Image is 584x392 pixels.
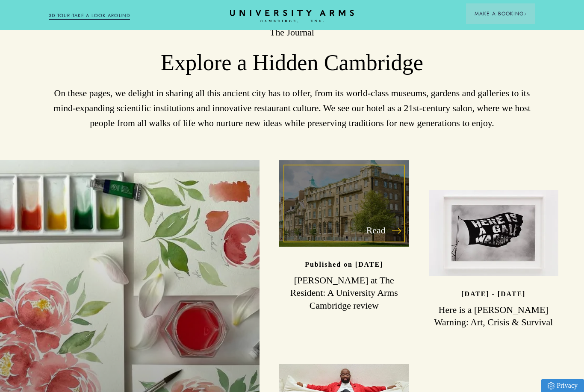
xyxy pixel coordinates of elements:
span: Make a Booking [475,10,527,18]
button: Make a BookingArrow icon [466,3,535,24]
a: 3D TOUR:TAKE A LOOK AROUND [49,12,130,20]
h3: [PERSON_NAME] at The Resident: A University Arms Cambridge review [279,274,409,312]
img: Privacy [548,382,555,389]
p: [DATE] - [DATE] [461,290,525,298]
h2: The Journal [49,27,535,39]
a: image-51d7ad2dcc56b75882f48dda021d7848436ae3fe-750x500-jpg [DATE] - [DATE] Here is a [PERSON_NAME... [429,190,559,330]
h3: Here is a [PERSON_NAME] Warning: Art, Crisis & Survival [429,304,559,330]
a: Privacy [541,379,584,392]
h3: Explore a Hidden Cambridge [49,49,535,77]
p: On these pages, we delight in sharing all this ancient city has to offer, from its world-class mu... [49,86,535,130]
p: Published on [DATE] [305,261,383,268]
a: Read image-965cbf74f4edc1a4dafc1db8baedd5427c6ffa53-2500x1667-jpg Published on [DATE] [PERSON_NAM... [279,160,409,312]
img: Arrow icon [524,12,527,15]
a: Home [230,10,354,23]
